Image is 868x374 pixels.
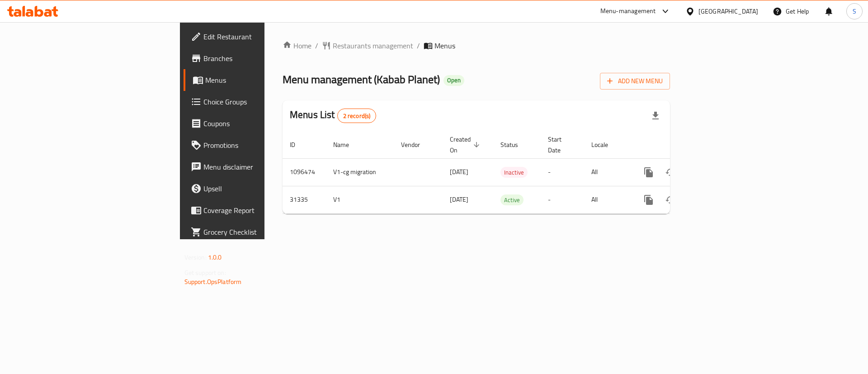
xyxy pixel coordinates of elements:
span: Get support on: [184,267,226,279]
div: Export file [645,105,666,127]
span: Vendor [401,139,432,150]
span: Inactive [500,167,528,178]
a: Promotions [184,134,325,156]
a: Edit Restaurant [184,26,325,47]
span: Add New Menu [607,76,663,87]
span: [DATE] [450,166,468,178]
div: Total records count [337,109,377,123]
a: Coupons [184,113,325,134]
span: Status [500,139,530,150]
div: Inactive [500,167,528,178]
span: Name [333,139,361,150]
span: Coverage Report [203,205,318,216]
span: Coupons [203,118,318,129]
button: Add New Menu [600,73,670,90]
span: Start Date [548,134,573,156]
span: S [853,6,856,16]
span: Menu disclaimer [203,161,318,172]
span: Menus [205,75,318,85]
span: Restaurants management [333,40,413,51]
th: Actions [631,131,732,159]
button: Change Status [660,189,681,211]
td: - [541,158,584,186]
button: Change Status [660,161,681,183]
span: Version: [184,251,207,263]
table: enhanced table [283,131,732,214]
span: [DATE] [450,194,468,205]
span: Grocery Checklist [203,227,318,237]
span: Menu management ( Kabab Planet ) [283,69,440,90]
span: Branches [203,53,318,64]
h2: Menus List [290,108,376,123]
a: Coverage Report [184,199,325,221]
li: / [417,40,420,51]
td: V1 [326,186,394,213]
div: Open [443,75,464,86]
td: V1-cg migration [326,158,394,186]
span: Menus [434,40,455,51]
a: Menus [184,69,325,91]
button: more [638,161,660,183]
span: Choice Groups [203,96,318,107]
a: Menu disclaimer [184,156,325,178]
div: Active [500,194,524,205]
span: Created On [450,134,482,156]
span: Locale [591,139,620,150]
a: Upsell [184,178,325,199]
td: - [541,186,584,213]
span: Promotions [203,140,318,151]
nav: breadcrumb [283,40,670,51]
td: All [584,186,631,213]
a: Grocery Checklist [184,221,325,243]
span: Active [500,195,524,205]
button: more [638,189,660,211]
span: Edit Restaurant [203,31,318,42]
span: 2 record(s) [338,112,376,120]
span: ID [290,139,307,150]
a: Restaurants management [322,40,413,51]
span: Open [443,76,464,84]
span: 1.0.0 [208,251,222,263]
a: Support.OpsPlatform [184,276,242,288]
div: Menu-management [600,6,656,17]
a: Branches [184,47,325,69]
div: [GEOGRAPHIC_DATA] [698,6,758,16]
a: Choice Groups [184,91,325,113]
td: All [584,158,631,186]
span: Upsell [203,183,318,194]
